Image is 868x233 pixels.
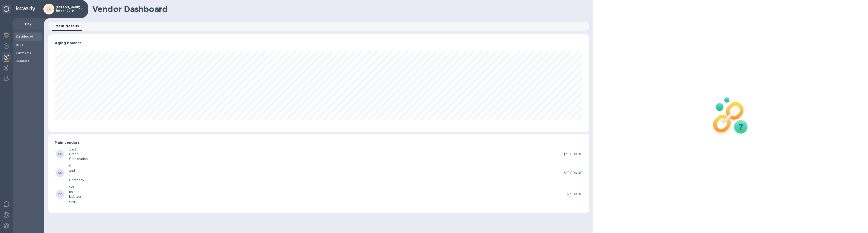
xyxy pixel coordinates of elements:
div: tior [69,185,81,190]
div: F [69,173,84,178]
div: S [69,164,84,168]
b: TC [58,193,62,196]
div: corp [69,199,81,204]
b: Bills [16,43,23,46]
b: EC [58,152,62,156]
h3: Main vendors [55,141,583,145]
div: unique [69,190,81,194]
h1: Vendor Dashboard [92,4,586,14]
b: Vendors [16,59,29,63]
div: East [69,147,88,152]
div: Corporation [69,157,88,161]
p: $2,100.00 [567,192,582,197]
div: Unpin categories [2,5,11,14]
div: Grace [69,152,88,157]
div: and [69,168,84,173]
b: SC [58,171,62,175]
div: kidswer [69,194,81,199]
p: [PERSON_NAME] Enfant Corp [55,6,78,12]
b: Payments [16,51,31,54]
p: $38,000.00 [564,152,582,157]
p: Pay [16,22,40,26]
h3: Aging balance [55,41,583,45]
b: Dashboard [16,35,33,38]
b: JC [47,7,51,11]
p: $10,000.00 [564,171,582,175]
span: Main details [55,23,79,29]
img: Foreign exchange [4,43,9,49]
div: Company [69,178,84,183]
img: Logo [16,6,35,11]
